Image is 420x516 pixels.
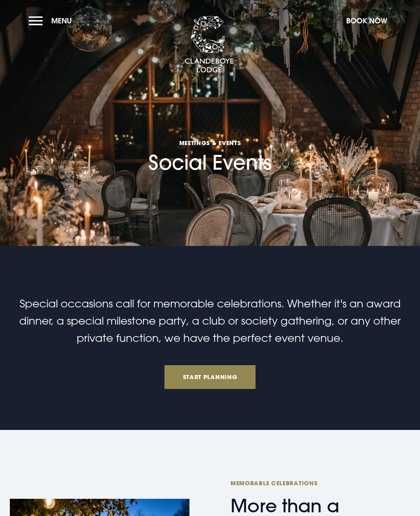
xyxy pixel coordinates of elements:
h1: Social Events [148,76,272,175]
a: Start Planning [164,365,256,389]
button: Menu [29,12,76,30]
img: Clandeboye Lodge [185,16,234,73]
span: Special occasions call for memorable celebrations. Whether it's an award dinner, a special milest... [19,297,401,344]
button: Book Now [342,12,391,30]
span: Menu [51,16,72,25]
span: Meetings & Events [148,139,272,147]
span: Memorable Celebrations [231,479,390,487]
